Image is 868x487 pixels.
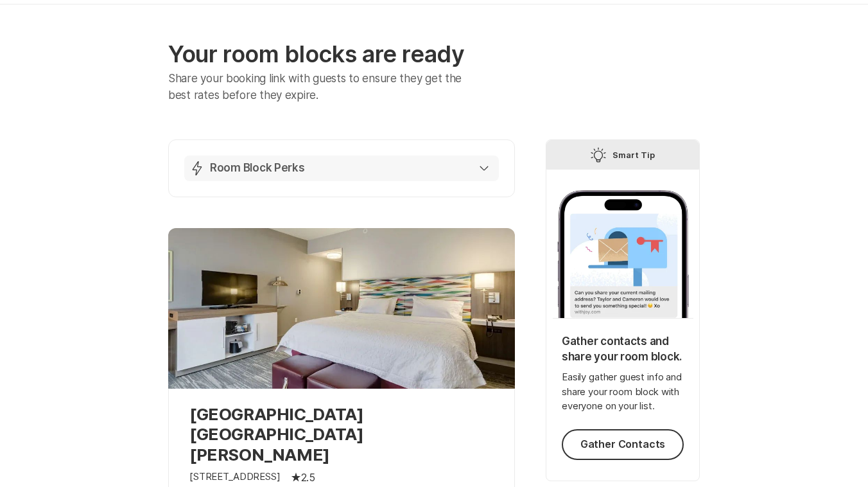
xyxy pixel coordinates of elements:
[562,370,684,414] p: Easily gather guest info and share your room block with everyone on your list.
[189,470,281,484] p: [STREET_ADDRESS]
[562,429,684,460] button: Gather Contacts
[562,334,684,365] p: Gather contacts and share your room block.
[184,155,499,181] button: Room Block Perks
[210,161,305,176] p: Room Block Perks
[168,71,481,103] p: Share your booking link with guests to ensure they get the best rates before they expire.
[189,404,494,465] p: [GEOGRAPHIC_DATA] [GEOGRAPHIC_DATA][PERSON_NAME]
[168,40,515,68] p: Your room blocks are ready
[612,147,655,163] p: Smart Tip
[301,470,316,485] p: 2.5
